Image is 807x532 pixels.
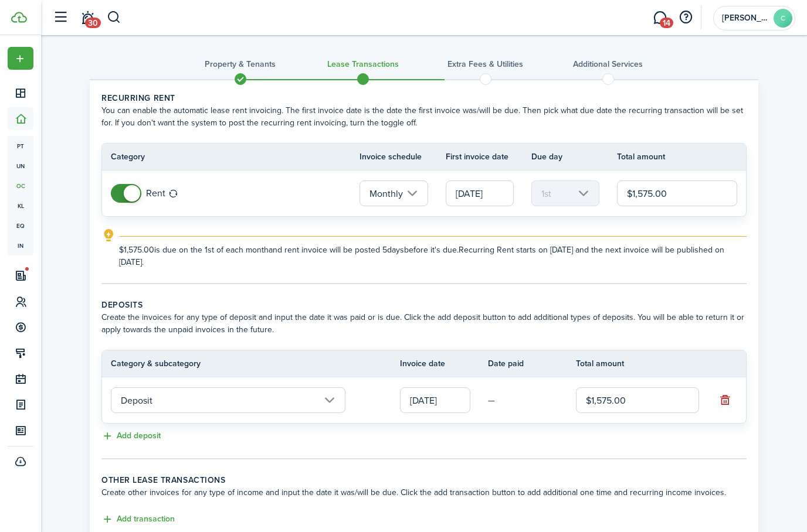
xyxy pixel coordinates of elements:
[8,47,33,70] button: Open menu
[617,151,746,163] th: Total amount
[8,216,33,236] a: eq
[400,357,488,370] th: Invoice date
[205,58,276,70] h3: Property & Tenants
[447,58,523,70] h3: Extra fees & Utilities
[8,236,33,255] a: in
[327,58,399,70] h3: Lease Transactions
[102,151,360,163] th: Category
[8,136,33,156] a: pt
[400,387,470,413] input: mm/dd/yyyy
[11,12,27,23] img: TenantCloud
[573,58,643,70] h3: Additional Services
[576,357,717,370] th: Total amount
[617,180,737,206] input: 0.00
[488,391,576,410] td: —
[101,229,116,243] i: outline
[101,486,747,499] wizard-step-header-description: Create other invoices for any type of income and input the date it was/will be due. Click the add...
[774,9,792,28] avatar-text: C
[717,392,733,408] button: Remove deposit
[101,474,747,486] wizard-step-header-title: Other lease transactions
[722,14,769,22] span: Cameron
[446,180,514,206] input: mm/dd/yyyy
[446,151,531,163] th: First invoice date
[8,156,33,176] a: un
[76,3,99,33] a: Notifications
[101,104,747,129] wizard-step-header-description: You can enable the automatic lease rent invoicing. The first invoice date is the date the first i...
[101,299,747,311] wizard-step-header-title: Deposits
[49,6,72,29] button: Open sidebar
[8,176,33,196] a: oc
[102,357,400,370] th: Category & subcategory
[101,513,175,526] button: Add transaction
[660,18,673,28] span: 14
[8,196,33,216] a: kl
[107,8,121,28] button: Search
[576,387,699,413] input: 0.00
[676,8,696,28] button: Open resource center
[531,151,617,163] th: Due day
[85,18,101,28] span: 30
[119,244,747,268] explanation-description: $1,575.00 is due on the 1st of each month and rent invoice will be posted 5 days before it's due....
[649,3,671,33] a: Messaging
[101,311,747,336] wizard-step-header-description: Create the invoices for any type of deposit and input the date it was paid or is due. Click the a...
[360,151,445,163] th: Invoice schedule
[488,357,576,370] th: Date paid
[101,429,161,443] button: Add deposit
[101,92,747,104] wizard-step-header-title: Recurring rent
